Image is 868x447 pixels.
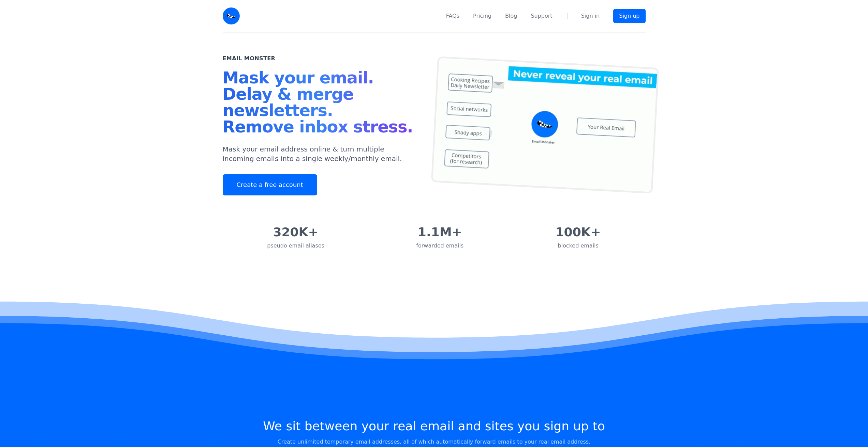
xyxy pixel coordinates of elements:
a: Sign up [613,9,645,23]
div: 320K+ [267,225,324,239]
h1: Mask your email. Delay & merge newsletters. Remove inbox stress. [223,69,418,138]
h2: We sit between your real email and sites you sign up to [263,420,605,432]
a: FAQs [446,12,459,20]
div: forwarded emails [416,242,464,250]
img: Email Monster [223,7,240,25]
a: Pricing [473,12,491,20]
a: Sign in [581,12,600,20]
a: Blog [505,12,517,20]
h2: Email Monster [223,54,276,63]
a: Create a free account [223,174,317,195]
p: Create unlimited temporary email addresses, all of which automatically forward emails to your rea... [278,438,590,446]
div: 1.1M+ [416,225,464,239]
div: blocked emails [556,242,601,250]
div: 100K+ [556,225,601,239]
a: Support [531,12,552,20]
img: temp mail, free temporary mail, Temporary Email [431,56,659,194]
div: pseudo email aliases [267,242,324,250]
p: Mask your email address online & turn multiple incoming emails into a single weekly/monthly email. [223,144,418,163]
